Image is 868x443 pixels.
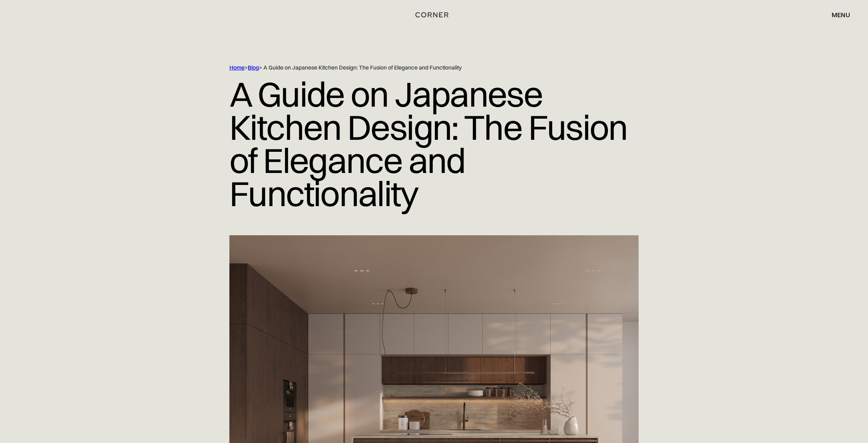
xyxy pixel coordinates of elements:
div: menu [824,8,850,22]
a: Blog [248,64,259,71]
h1: A Guide on Japanese Kitchen Design: The Fusion of Elegance and Functionality [229,72,639,217]
div: menu [832,12,850,18]
div: > > A Guide on Japanese Kitchen Design: The Fusion of Elegance and Functionality [229,64,605,72]
a: home [401,10,467,20]
a: Home [229,64,245,71]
